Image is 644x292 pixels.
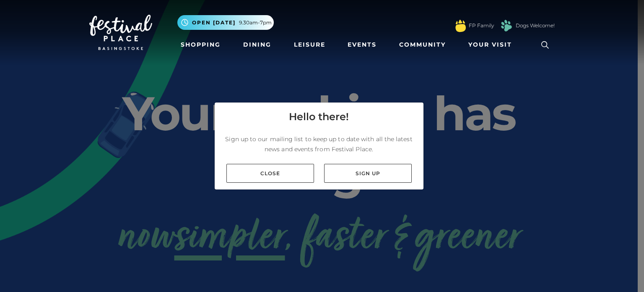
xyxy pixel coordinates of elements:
[396,37,449,53] a: Community
[177,37,224,53] a: Shopping
[221,134,417,154] p: Sign up to our mailing list to keep up to date with all the latest news and events from Festival ...
[192,19,236,26] span: Open [DATE]
[240,37,275,53] a: Dining
[344,37,380,53] a: Events
[89,15,152,50] img: Festival Place Logo
[177,15,274,30] button: Open [DATE] 9.30am-7pm
[239,19,272,26] span: 9.30am-7pm
[516,22,555,29] a: Dogs Welcome!
[291,37,329,53] a: Leisure
[468,40,512,49] span: Your Visit
[226,164,314,183] a: Close
[289,109,349,124] h4: Hello there!
[324,164,412,183] a: Sign up
[469,22,494,29] a: FP Family
[465,37,519,53] a: Your Visit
